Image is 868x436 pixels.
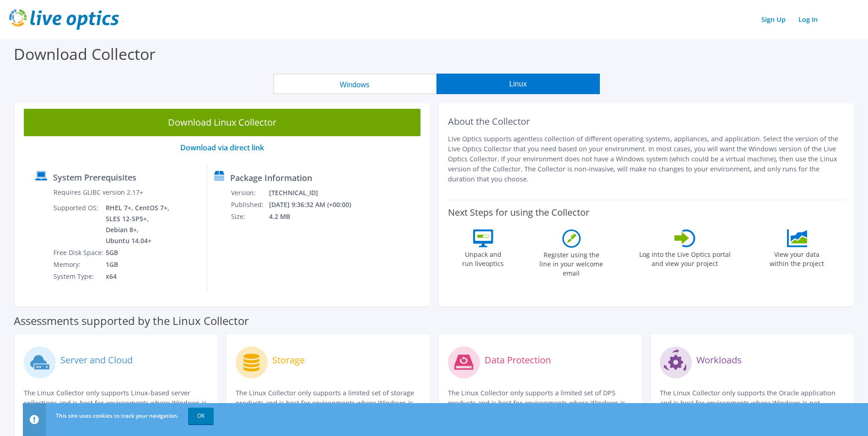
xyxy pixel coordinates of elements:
label: Storage [272,356,305,365]
label: Next Steps for using the Collector [448,207,589,218]
p: The Linux Collector only supports a limited set of storage products and is best for environments ... [236,388,420,418]
label: Workloads [696,356,742,365]
label: Download Collector [14,43,156,64]
label: Data Protection [485,356,551,365]
button: Windows [273,74,437,94]
a: Log In [794,13,822,26]
td: x64 [105,271,171,282]
label: System Prerequisites [53,173,136,182]
p: The Linux Collector only supports Linux-based server collections and is best for environments whe... [24,388,208,418]
label: Server and Cloud [60,356,133,365]
td: Memory: [53,259,105,271]
label: Unpack and run liveoptics [462,247,504,268]
p: The Linux Collector only supports a limited set of DPS products and is best for environments wher... [448,388,632,418]
label: Assessments supported by the Linux Collector [14,316,249,325]
label: Package Information [230,173,312,182]
td: Version: [231,187,269,199]
td: Size: [231,211,269,223]
a: Sign Up [757,13,790,26]
label: View your data within the project [764,247,830,268]
td: 4.2 MB [269,211,363,223]
a: Download via direct link [180,143,264,153]
td: Free Disk Space: [53,247,105,259]
img: live_optics_svg.svg [9,9,119,30]
label: Register using the line in your welcome email [537,248,606,278]
h2: About the Collector [448,116,845,127]
a: OK [188,408,214,424]
td: 1GB [105,259,171,271]
td: System Type: [53,271,105,282]
td: 5GB [105,247,171,259]
span: This site uses cookies to track your navigation. [56,412,178,420]
label: Log into the Live Optics portal and view your project [639,247,731,268]
td: Published: [231,199,269,211]
a: Download Linux Collector [24,109,421,136]
label: Requires GLIBC version 2.17+ [54,188,143,197]
td: [DATE] 9:36:32 AM (+00:00) [269,199,363,211]
p: The Linux Collector only supports the Oracle application and is best for environments where Windo... [660,388,844,418]
td: [TECHNICAL_ID] [269,187,363,199]
button: Linux [437,74,600,94]
td: RHEL 7+, CentOS 7+, SLES 12-SP5+, Debian 8+, Ubuntu 14.04+ [105,202,171,247]
p: Live Optics supports agentless collection of different operating systems, appliances, and applica... [448,134,845,184]
td: Supported OS: [53,202,105,247]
